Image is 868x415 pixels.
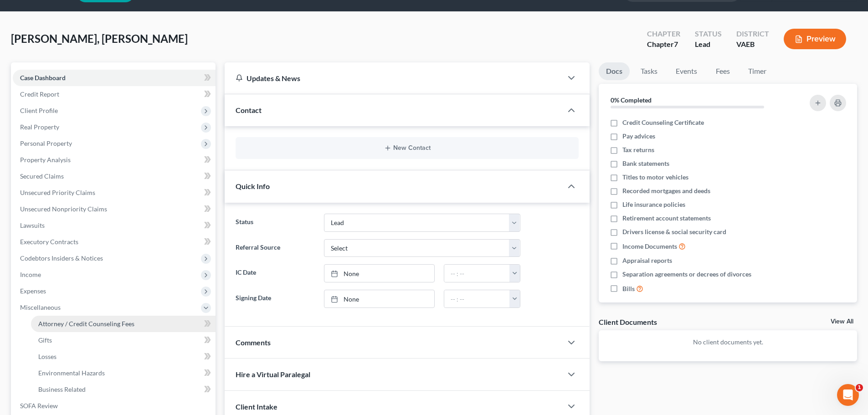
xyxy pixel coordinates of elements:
[38,369,105,377] span: Environmental Hazards
[622,145,654,154] span: Tax returns
[13,152,216,168] a: Property Analysis
[13,70,216,86] a: Case Dashboard
[599,62,630,80] a: Docs
[231,214,319,232] label: Status
[606,338,850,347] p: No client documents yet.
[856,384,863,391] span: 1
[38,336,52,344] span: Gifts
[784,29,846,49] button: Preview
[668,62,704,80] a: Events
[20,303,61,311] span: Miscellaneous
[13,184,216,201] a: Unsecured Priority Claims
[236,73,551,83] div: Updates & News
[736,39,769,50] div: VAEB
[20,139,72,147] span: Personal Property
[13,398,216,414] a: SOFA Review
[324,290,434,307] a: None
[20,287,46,295] span: Expenses
[20,189,95,196] span: Unsecured Priority Claims
[236,338,271,347] span: Comments
[622,118,704,127] span: Credit Counseling Certificate
[20,271,41,278] span: Income
[31,348,216,365] a: Losses
[20,172,64,180] span: Secured Claims
[622,270,751,279] span: Separation agreements or decrees of divorces
[38,353,56,360] span: Losses
[324,265,434,282] a: None
[13,86,216,102] a: Credit Report
[741,62,774,80] a: Timer
[20,90,59,98] span: Credit Report
[708,62,737,80] a: Fees
[11,32,188,45] span: [PERSON_NAME], [PERSON_NAME]
[695,39,722,50] div: Lead
[13,234,216,250] a: Executory Contracts
[444,265,510,282] input: -- : --
[622,256,672,265] span: Appraisal reports
[231,264,319,282] label: IC Date
[31,365,216,381] a: Environmental Hazards
[231,290,319,308] label: Signing Date
[622,227,726,236] span: Drivers license & social security card
[20,221,45,229] span: Lawsuits
[622,173,688,182] span: Titles to motor vehicles
[622,284,635,293] span: Bills
[611,96,652,104] strong: 0% Completed
[622,132,655,141] span: Pay advices
[695,29,722,39] div: Status
[831,318,853,325] a: View All
[599,317,657,327] div: Client Documents
[236,402,277,411] span: Client Intake
[236,370,310,379] span: Hire a Virtual Paralegal
[231,239,319,257] label: Referral Source
[38,385,86,393] span: Business Related
[736,29,769,39] div: District
[20,238,78,246] span: Executory Contracts
[674,40,678,48] span: 7
[20,402,58,410] span: SOFA Review
[20,74,66,82] span: Case Dashboard
[31,381,216,398] a: Business Related
[236,182,270,190] span: Quick Info
[243,144,571,152] button: New Contact
[13,168,216,184] a: Secured Claims
[622,214,711,223] span: Retirement account statements
[20,156,71,164] span: Property Analysis
[622,200,685,209] span: Life insurance policies
[13,217,216,234] a: Lawsuits
[31,332,216,348] a: Gifts
[622,242,677,251] span: Income Documents
[647,39,680,50] div: Chapter
[13,201,216,217] a: Unsecured Nonpriority Claims
[20,123,59,131] span: Real Property
[20,254,103,262] span: Codebtors Insiders & Notices
[444,290,510,307] input: -- : --
[20,205,107,213] span: Unsecured Nonpriority Claims
[38,320,134,328] span: Attorney / Credit Counseling Fees
[647,29,680,39] div: Chapter
[236,106,262,114] span: Contact
[633,62,665,80] a: Tasks
[20,107,58,114] span: Client Profile
[622,186,710,195] span: Recorded mortgages and deeds
[837,384,859,406] iframe: Intercom live chat
[622,159,669,168] span: Bank statements
[31,316,216,332] a: Attorney / Credit Counseling Fees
